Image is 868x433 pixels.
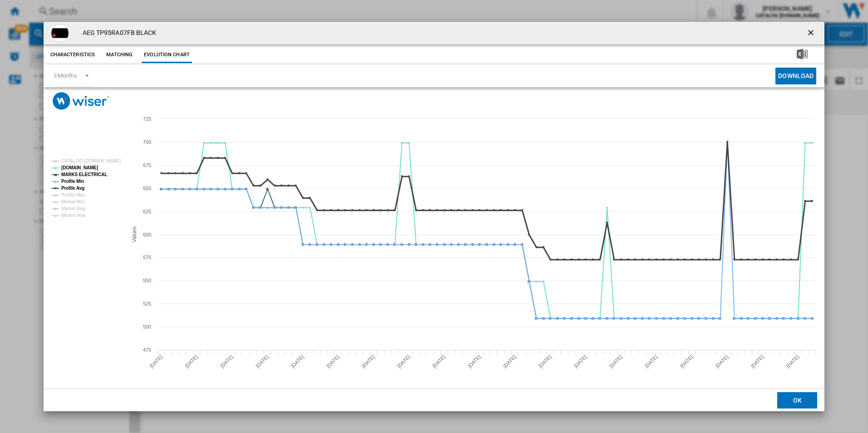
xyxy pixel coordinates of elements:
[53,92,109,110] img: logo_wiser_300x94.png
[219,354,234,369] tspan: [DATE]
[142,47,192,63] button: Evolution chart
[782,47,822,63] button: Download in Excel
[184,354,199,369] tspan: [DATE]
[143,209,151,214] tspan: 625
[797,49,808,59] img: excel-24x24.png
[360,354,375,369] tspan: [DATE]
[502,354,517,369] tspan: [DATE]
[51,24,69,42] img: TP95RA07FB.webp
[44,22,825,412] md-dialog: Product popup
[143,139,151,145] tspan: 700
[608,354,623,369] tspan: [DATE]
[61,186,84,191] tspan: Profile Avg
[143,162,151,168] tspan: 675
[143,232,151,237] tspan: 600
[99,47,139,63] button: Matching
[643,354,658,369] tspan: [DATE]
[750,354,764,369] tspan: [DATE]
[573,354,588,369] tspan: [DATE]
[54,72,77,79] div: 3 Months
[143,255,151,260] tspan: 575
[467,354,482,369] tspan: [DATE]
[290,354,305,369] tspan: [DATE]
[143,186,151,191] tspan: 650
[255,354,270,369] tspan: [DATE]
[48,47,98,63] button: Characteristics
[61,213,86,218] tspan: Market Max
[148,354,163,369] tspan: [DATE]
[714,354,729,369] tspan: [DATE]
[775,68,816,84] button: Download
[803,24,821,42] button: getI18NText('BUTTONS.CLOSE_DIALOG')
[61,192,85,197] tspan: Profile Max
[143,116,151,122] tspan: 725
[61,206,85,211] tspan: Market Avg
[61,179,84,184] tspan: Profile Min
[538,354,552,369] tspan: [DATE]
[679,354,694,369] tspan: [DATE]
[143,301,151,306] tspan: 525
[777,392,817,408] button: OK
[61,199,84,204] tspan: Market Min
[785,354,800,369] tspan: [DATE]
[143,324,151,330] tspan: 500
[396,354,411,369] tspan: [DATE]
[131,226,138,242] tspan: Values
[143,278,151,283] tspan: 550
[61,172,107,177] tspan: MARKS ELECTRICAL
[61,158,121,163] tspan: CATALOG [DOMAIN_NAME]
[431,354,446,369] tspan: [DATE]
[78,29,157,38] h4: AEG TP95RA07FB BLACK
[143,347,151,353] tspan: 475
[806,28,817,39] ng-md-icon: getI18NText('BUTTONS.CLOSE_DIALOG')
[61,165,98,170] tspan: [DOMAIN_NAME]
[325,354,340,369] tspan: [DATE]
